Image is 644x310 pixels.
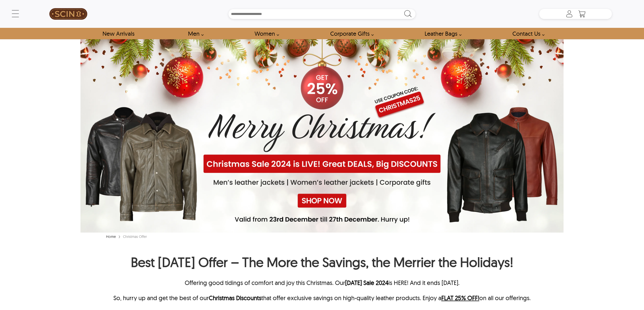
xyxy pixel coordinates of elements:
[182,28,206,39] a: shop men's leather jackets
[249,28,282,39] a: Shop Women Leather Jackets
[345,279,388,286] strong: [DATE] Sale 2024
[507,28,547,39] a: contact-us
[548,183,639,287] iframe: chat widget
[105,234,117,239] a: Home
[441,294,479,302] u: FLAT 25% OFF!
[209,294,261,302] strong: Christmas Discounts
[49,3,87,25] img: SCIN
[324,28,377,39] a: Shop Leather Corporate Gifts
[577,10,587,18] a: Shopping Cart
[80,39,564,233] img: christmas-offer
[122,234,148,239] div: Christmas Offer
[118,232,120,241] span: ›
[80,279,564,294] div: Offering good tidings of comfort and joy this Christmas. Our is HERE! And it ends [DATE].
[32,3,105,25] a: SCIN
[623,290,639,305] iframe: chat widget
[97,28,140,39] a: Shop New Arrivals
[131,254,513,270] strong: Best [DATE] Offer – The More the Savings, the Merrier the Holidays!
[419,28,464,39] a: Shop Leather Bags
